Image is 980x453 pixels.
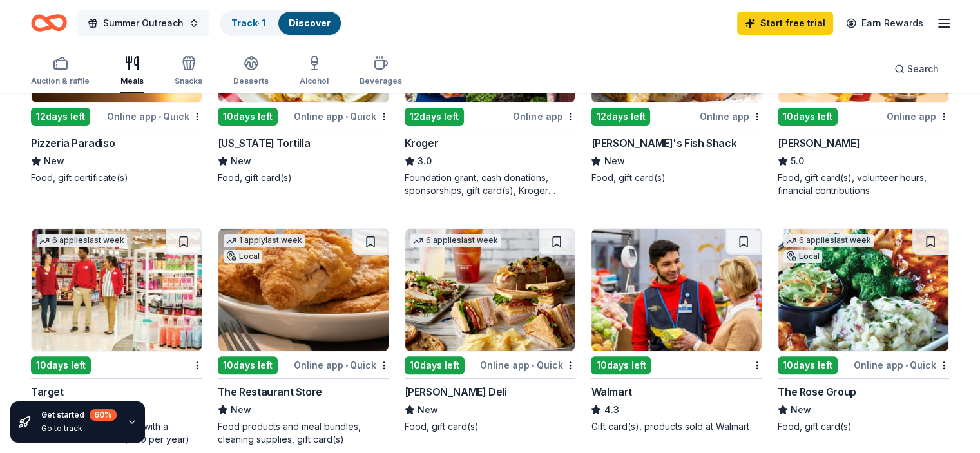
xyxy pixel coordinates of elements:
div: Local [783,250,822,263]
button: Auction & raffle [31,50,90,93]
div: 6 applies last week [37,234,127,247]
div: [US_STATE] Tortilla [218,135,310,151]
div: 6 applies last week [410,234,501,247]
span: New [231,402,251,418]
div: Go to track [41,423,117,434]
div: Meals [120,76,144,86]
img: Image for The Rose Group [778,229,948,351]
span: New [604,153,624,169]
div: The Restaurant Store [218,384,322,400]
div: The Rose Group [778,384,856,400]
div: 10 days left [778,356,838,374]
div: Online app Quick [480,357,575,373]
span: New [418,402,438,418]
div: Alcohol [300,76,329,86]
div: 10 days left [405,356,465,374]
div: Snacks [175,76,202,86]
div: Auction & raffle [31,76,90,86]
span: New [231,153,251,169]
span: • [905,360,908,371]
div: 12 days left [591,108,650,126]
a: Track· 1 [231,17,265,28]
div: [PERSON_NAME] Deli [405,384,507,400]
button: Alcohol [300,50,329,93]
div: Beverages [360,76,402,86]
span: New [791,402,811,418]
a: Start free trial [737,12,833,35]
span: 3.0 [418,153,432,169]
img: Image for Target [32,229,202,351]
div: 6 applies last week [783,234,874,247]
span: 5.0 [791,153,804,169]
div: Target [31,384,64,400]
span: Search [907,61,939,77]
div: Food, gift certificate(s) [31,171,202,184]
a: Earn Rewards [838,12,931,35]
div: Food, gift card(s) [405,420,576,433]
a: Image for The Rose Group6 applieslast weekLocal10days leftOnline app•QuickThe Rose GroupNewFood, ... [778,228,949,433]
div: Online app [700,108,762,124]
span: • [532,360,534,371]
div: Online app Quick [854,357,949,373]
div: Gift card(s), products sold at Walmart [591,420,762,433]
div: Online app Quick [294,357,389,373]
div: Walmart [591,384,631,400]
span: • [345,360,348,371]
div: Get started [41,409,117,421]
div: Food, gift card(s) [591,171,762,184]
span: • [345,111,348,122]
button: Summer Outreach [77,10,209,36]
div: Online app Quick [107,108,202,124]
div: Food, gift card(s) [218,171,389,184]
div: [PERSON_NAME] [778,135,860,151]
div: 10 days left [591,356,651,374]
button: Desserts [233,50,269,93]
span: • [159,111,161,122]
a: Home [31,8,67,38]
div: 60 % [90,409,117,421]
span: 4.3 [604,402,619,418]
div: [PERSON_NAME]'s Fish Shack [591,135,736,151]
div: Food products and meal bundles, cleaning supplies, gift card(s) [218,420,389,446]
div: Online app Quick [294,108,389,124]
div: Food, gift card(s), volunteer hours, financial contributions [778,171,949,197]
div: 12 days left [31,108,90,126]
img: Image for Walmart [591,229,762,351]
img: Image for McAlister's Deli [405,229,575,351]
span: New [44,153,64,169]
button: Beverages [360,50,402,93]
div: Local [224,250,262,263]
div: 12 days left [405,108,464,126]
div: 10 days left [778,108,838,126]
div: Desserts [233,76,269,86]
button: Snacks [175,50,202,93]
div: Online app [887,108,949,124]
div: 10 days left [218,108,278,126]
div: Pizzeria Paradiso [31,135,115,151]
img: Image for The Restaurant Store [218,229,389,351]
div: Foundation grant, cash donations, sponsorships, gift card(s), Kroger products [405,171,576,197]
button: Track· 1Discover [220,10,342,36]
a: Image for Target6 applieslast week10days leftTarget4.3Gift cards ($50-100 value, with a maximum d... [31,228,202,446]
button: Search [884,56,949,82]
div: Kroger [405,135,439,151]
button: Meals [120,50,144,93]
div: 10 days left [218,356,278,374]
a: Image for McAlister's Deli6 applieslast week10days leftOnline app•Quick[PERSON_NAME] DeliNewFood,... [405,228,576,433]
a: Image for Walmart10days leftWalmart4.3Gift card(s), products sold at Walmart [591,228,762,433]
div: 1 apply last week [224,234,305,247]
div: Food, gift card(s) [778,420,949,433]
div: Online app [513,108,575,124]
span: Summer Outreach [103,15,184,31]
a: Discover [289,17,331,28]
div: 10 days left [31,356,91,374]
a: Image for The Restaurant Store1 applylast weekLocal10days leftOnline app•QuickThe Restaurant Stor... [218,228,389,446]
